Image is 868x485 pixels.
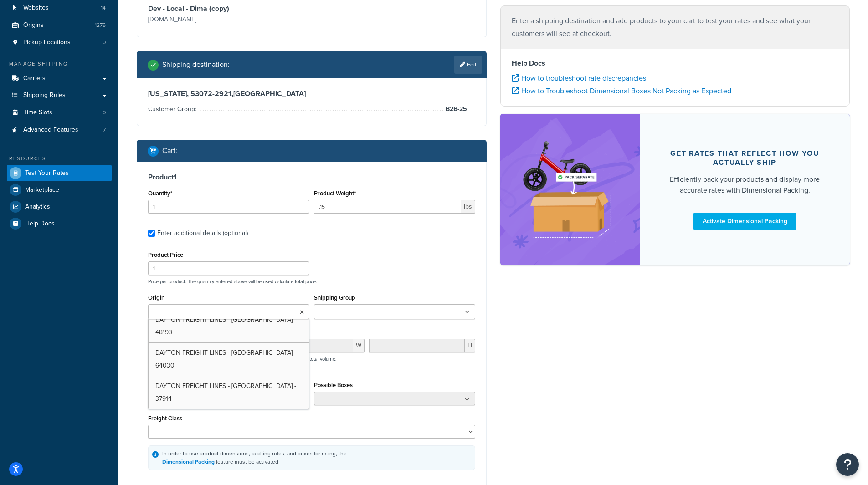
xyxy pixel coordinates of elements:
[443,104,467,115] span: B2B-25
[155,348,296,370] span: DAYTON FREIGHT LINES - [GEOGRAPHIC_DATA] - 64030
[23,39,71,46] span: Pickup Locations
[461,200,475,214] span: lbs
[149,376,309,409] a: DAYTON FREIGHT LINES - [GEOGRAPHIC_DATA] - 37914
[148,415,182,422] label: Freight Class
[836,453,859,476] button: Open Resource Center
[7,60,112,68] div: Manage Shipping
[103,109,106,117] span: 0
[148,190,172,197] label: Quantity*
[454,56,482,74] a: Edit
[155,381,296,403] span: DAYTON FREIGHT LINES - [GEOGRAPHIC_DATA] - 37914
[512,58,839,69] h4: Help Docs
[95,21,106,29] span: 1276
[148,104,199,114] span: Customer Group:
[148,4,309,13] h3: Dev - Local - Dima (copy)
[148,89,475,98] h3: [US_STATE], 53072-2921 , [GEOGRAPHIC_DATA]
[148,13,309,26] p: [DOMAIN_NAME]
[512,15,839,40] p: Enter a shipping destination and add products to your cart to test your rates and see what your c...
[662,174,828,196] div: Efficiently pack your products and display more accurate rates with Dimensional Packing.
[7,199,112,215] a: Analytics
[662,149,828,167] div: Get rates that reflect how you actually ship
[162,61,230,69] h2: Shipping destination :
[7,104,112,121] li: Time Slots
[7,17,112,34] a: Origins1276
[23,109,52,117] span: Time Slots
[314,190,356,197] label: Product Weight*
[314,294,355,301] label: Shipping Group
[512,86,731,96] a: How to Troubleshoot Dimensional Boxes Not Packing as Expected
[148,294,164,301] label: Origin
[23,75,46,82] span: Carriers
[7,182,112,198] a: Marketplace
[23,21,44,29] span: Origins
[7,34,112,51] a: Pickup Locations0
[7,34,112,51] li: Pickup Locations
[7,104,112,121] a: Time Slots0
[149,310,309,342] a: DAYTON FREIGHT LINES - [GEOGRAPHIC_DATA] - 48193
[146,278,478,285] p: Price per product. The quantity entered above will be used calculate total price.
[25,203,50,211] span: Analytics
[162,458,215,466] a: Dimensional Packing
[149,343,309,376] a: DAYTON FREIGHT LINES - [GEOGRAPHIC_DATA] - 64030
[23,4,49,12] span: Websites
[103,39,106,46] span: 0
[148,230,155,237] input: Enter additional details (optional)
[25,220,55,228] span: Help Docs
[7,155,112,163] div: Resources
[148,200,309,214] input: 0
[23,126,78,134] span: Advanced Features
[314,200,461,214] input: 0.00
[103,126,106,134] span: 7
[7,122,112,138] a: Advanced Features7
[157,227,248,240] div: Enter additional details (optional)
[7,122,112,138] li: Advanced Features
[7,70,112,87] a: Carriers
[148,251,183,258] label: Product Price
[25,186,59,194] span: Marketplace
[7,215,112,232] a: Help Docs
[512,73,646,83] a: How to troubleshoot rate discrepancies
[162,147,177,155] h2: Cart :
[7,87,112,104] a: Shipping Rules
[353,339,365,352] span: W
[101,4,106,12] span: 14
[25,169,69,177] span: Test Your Rates
[146,356,337,362] p: Dimensions per product. The quantity entered above will be used calculate total volume.
[7,17,112,34] li: Origins
[693,213,796,230] a: Activate Dimensional Packing
[7,165,112,181] a: Test Your Rates
[514,128,627,251] img: feature-image-dim-d40ad3071a2b3c8e08177464837368e35600d3c5e73b18a22c1e4bb210dc32ac.png
[162,449,347,466] div: In order to use product dimensions, packing rules, and boxes for rating, the feature must be acti...
[148,173,475,182] h3: Product 1
[23,92,66,99] span: Shipping Rules
[465,339,475,352] span: H
[314,382,353,388] label: Possible Boxes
